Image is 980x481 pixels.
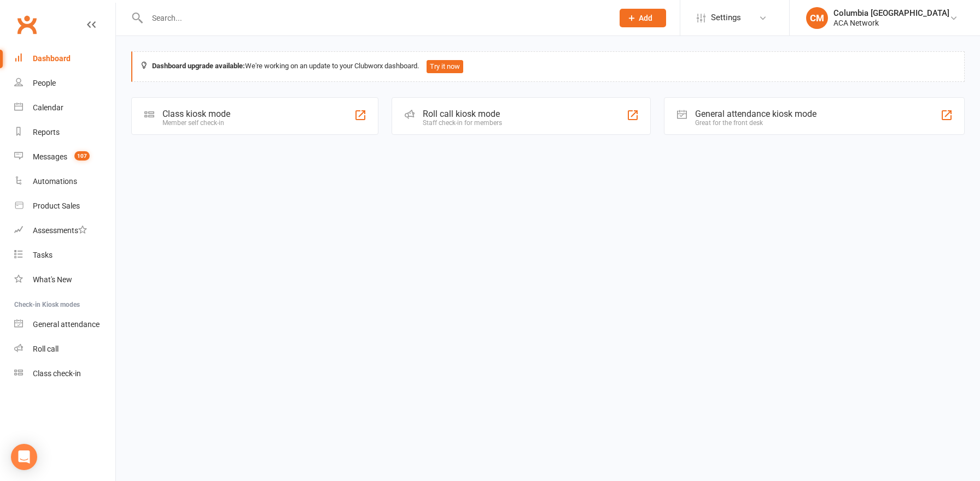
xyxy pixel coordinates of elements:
[33,103,63,112] div: Calendar
[162,109,230,119] div: Class kiosk mode
[33,152,67,161] div: Messages
[14,120,115,145] a: Reports
[33,201,80,210] div: Product Sales
[152,62,245,70] strong: Dashboard upgrade available:
[833,8,949,18] div: Columbia [GEOGRAPHIC_DATA]
[14,268,115,292] a: What's New
[33,226,87,235] div: Assessments
[695,109,816,119] div: General attendance kiosk mode
[711,5,741,30] span: Settings
[620,9,666,27] button: Add
[33,345,59,353] div: Roll call
[833,18,949,28] div: ACA Network
[14,145,115,169] a: Messages 107
[131,51,965,82] div: We're working on an update to your Clubworx dashboard.
[33,177,77,186] div: Automations
[14,194,115,218] a: Product Sales
[33,128,60,136] div: Reports
[806,7,828,29] div: CM
[33,369,81,378] div: Class check-in
[14,218,115,243] a: Assessments
[427,60,463,73] button: Try it now
[639,14,652,22] span: Add
[74,151,90,161] span: 107
[13,11,40,38] a: Clubworx
[14,46,115,71] a: Dashboard
[423,109,502,119] div: Roll call kiosk mode
[14,337,115,361] a: Roll call
[14,312,115,337] a: General attendance kiosk mode
[33,54,71,63] div: Dashboard
[14,243,115,268] a: Tasks
[14,361,115,386] a: Class kiosk mode
[33,320,100,329] div: General attendance
[11,444,37,470] div: Open Intercom Messenger
[423,119,502,127] div: Staff check-in for members
[14,96,115,120] a: Calendar
[33,79,56,87] div: People
[33,275,72,284] div: What's New
[33,251,52,259] div: Tasks
[162,119,230,127] div: Member self check-in
[695,119,816,127] div: Great for the front desk
[144,10,605,26] input: Search...
[14,71,115,96] a: People
[14,169,115,194] a: Automations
